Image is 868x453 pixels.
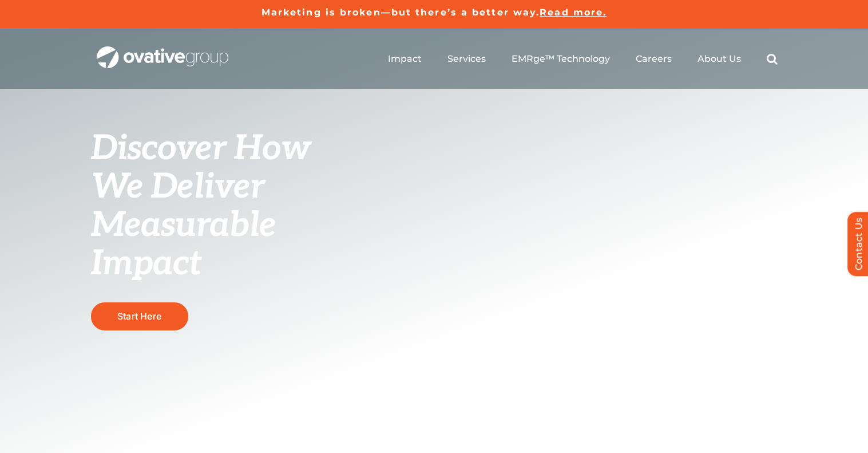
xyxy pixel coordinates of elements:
span: Start Here [117,310,161,322]
a: Services [447,53,486,65]
a: Marketing is broken—but there’s a better way. [261,7,540,18]
a: Careers [636,53,672,65]
nav: Menu [388,41,778,77]
a: Read more. [540,7,607,18]
a: About Us [697,53,741,65]
span: We Deliver Measurable Impact [91,167,276,285]
a: Search [767,53,778,65]
a: EMRge™ Technology [512,53,610,65]
span: Discover How [91,128,311,170]
a: Start Here [91,302,188,330]
a: Impact [388,53,422,65]
a: OG_Full_horizontal_WHT [97,45,228,56]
